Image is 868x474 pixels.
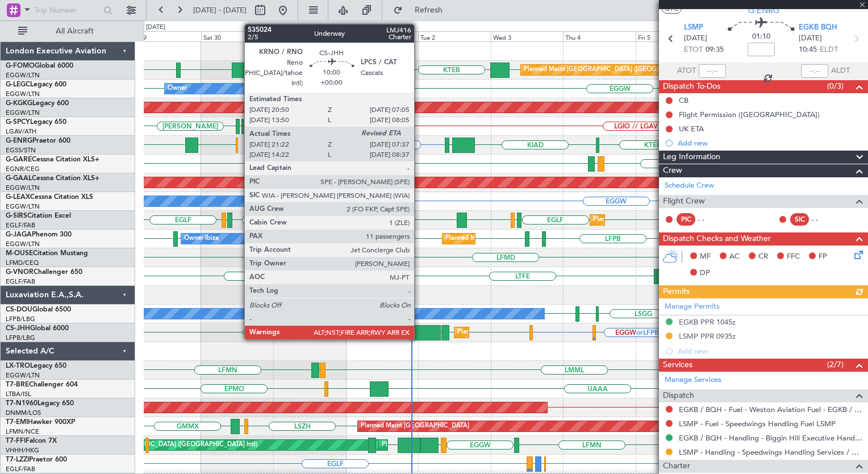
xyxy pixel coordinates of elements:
[663,232,771,246] span: Dispatch Checks and Weather
[6,400,37,407] span: T7-N1960
[12,22,123,40] button: All Aircraft
[812,214,837,224] div: - -
[663,389,694,402] span: Dispatch
[6,306,71,313] a: CS-DOUGlobal 6500
[636,31,708,41] div: Fri 5
[6,363,66,369] a: LX-TROLegacy 650
[6,427,39,436] a: LFMN/NCE
[184,230,219,247] div: Owner Ibiza
[6,119,30,126] span: G-SPCY
[6,127,36,136] a: LGAV/ATH
[6,325,69,332] a: CS-JHHGlobal 6000
[706,44,724,56] span: 09:35
[6,81,66,88] a: G-LEGCLegacy 600
[6,156,32,163] span: G-GARE
[35,2,100,19] input: Trip Number
[6,81,30,88] span: G-LEGC
[6,194,30,201] span: G-LEAX
[700,251,711,263] span: MF
[491,31,563,41] div: Wed 3
[679,95,688,105] div: CB
[663,195,705,208] span: Flight Crew
[6,409,41,417] a: DNMM/LOS
[663,151,720,164] span: Leg Information
[6,315,35,323] a: LFPB/LBG
[30,27,120,35] span: All Aircraft
[679,419,836,429] a: LSMP - Fuel - Speedwings Handling Fuel LSMP
[684,22,703,34] span: LSMP
[6,465,35,473] a: EGLF/FAB
[6,277,35,286] a: EGLF/FAB
[6,438,26,444] span: T7-FFI
[6,438,57,444] a: T7-FFIFalcon 7X
[6,250,33,257] span: M-OUSE
[700,268,710,279] span: DP
[346,31,418,41] div: Mon 1
[6,269,34,276] span: G-VNOR
[6,390,31,398] a: LTBA/ISL
[593,211,772,228] div: Planned Maint [GEOGRAPHIC_DATA] ([GEOGRAPHIC_DATA])
[6,156,99,163] a: G-GARECessna Citation XLS+
[6,194,93,201] a: G-LEAXCessna Citation XLS
[748,5,779,16] span: G-ENRG
[799,44,817,56] span: 10:45
[382,436,571,454] div: Planned Maint [GEOGRAPHIC_DATA] ([GEOGRAPHIC_DATA] Intl)
[6,269,82,276] a: G-VNORChallenger 650
[6,231,72,238] a: G-JAGAPhenom 300
[6,400,74,407] a: T7-N1960Legacy 650
[6,456,29,463] span: T7-LZZI
[6,381,29,388] span: T7-BRE
[168,80,187,97] div: Owner
[6,165,40,173] a: EGNR/CEG
[729,251,740,263] span: AC
[6,119,66,126] a: G-SPCYLegacy 650
[6,146,36,155] a: EGSS/STN
[6,381,78,388] a: T7-BREChallenger 604
[6,213,27,219] span: G-SIRS
[6,363,30,369] span: LX-TRO
[827,359,844,371] span: (2/7)
[6,231,32,238] span: G-JAGA
[6,138,70,144] a: G-ENRGPraetor 600
[6,175,32,182] span: G-GAAL
[348,23,367,32] div: [DATE]
[6,419,75,426] a: T7-EMIHawker 900XP
[6,63,73,69] a: G-FOMOGlobal 6000
[678,138,862,148] div: Add new
[663,80,720,93] span: Dispatch To-Dos
[6,325,30,332] span: CS-JHH
[457,324,636,341] div: Planned Maint [GEOGRAPHIC_DATA] ([GEOGRAPHIC_DATA])
[6,100,32,107] span: G-KGKG
[677,65,696,77] span: ATOT
[273,31,345,41] div: Sun 31
[6,109,40,117] a: EGGW/LTN
[361,418,469,435] div: Planned Maint [GEOGRAPHIC_DATA]
[6,175,99,182] a: G-GAALCessna Citation XLS+
[799,22,837,34] span: EGKB BQH
[193,5,247,15] span: [DATE] - [DATE]
[6,306,32,313] span: CS-DOU
[684,33,707,44] span: [DATE]
[445,230,624,247] div: Planned Maint [GEOGRAPHIC_DATA] ([GEOGRAPHIC_DATA])
[128,31,201,41] div: Fri 29
[6,240,40,248] a: EGGW/LTN
[59,436,257,454] div: [PERSON_NAME][GEOGRAPHIC_DATA] ([GEOGRAPHIC_DATA] Intl)
[679,405,862,414] a: EGKB / BQH - Fuel - Weston Aviation Fuel - EGKB / BQH
[405,6,453,14] span: Refresh
[663,460,690,473] span: Charter
[6,90,40,98] a: EGGW/LTN
[249,118,380,135] div: Planned Maint Athens ([PERSON_NAME] Intl)
[679,124,704,134] div: UK ETA
[6,259,39,267] a: LFMD/CEQ
[201,31,273,41] div: Sat 30
[6,63,35,69] span: G-FOMO
[665,375,721,386] a: Manage Services
[6,419,28,426] span: T7-EMI
[684,44,703,56] span: ETOT
[6,213,71,219] a: G-SIRSCitation Excel
[758,251,768,263] span: CR
[679,447,862,457] a: LSMP - Handling - Speedwings Handling Services / LSMP
[563,31,635,41] div: Thu 4
[6,446,39,455] a: VHHH/HKG
[6,71,40,80] a: EGGW/LTN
